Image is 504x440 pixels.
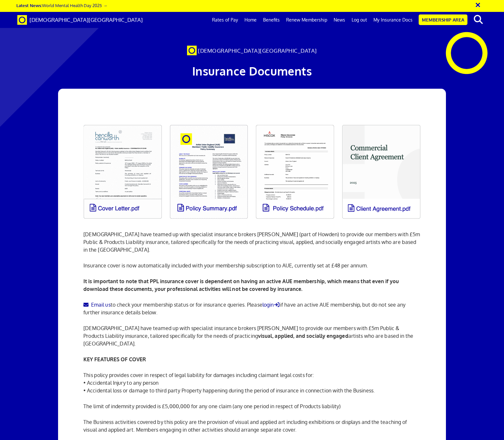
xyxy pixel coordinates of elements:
[262,301,280,308] a: login
[209,12,241,28] a: Rates of Pay
[192,64,312,78] span: Insurance Documents
[13,12,148,28] a: Brand [DEMOGRAPHIC_DATA][GEOGRAPHIC_DATA]
[30,16,143,23] span: [DEMOGRAPHIC_DATA][GEOGRAPHIC_DATA]
[83,371,420,394] p: This policy provides cover in respect of legal liability for damages including claimant legal cos...
[83,278,399,292] b: It is important to note that PPL insurance cover is dependent on having an active AUE membership,...
[83,402,420,410] p: The limit of indemnity provided is £5,000,000 for any one claim (any one period in respect of Pro...
[83,324,420,347] p: [DEMOGRAPHIC_DATA] have teamed up with specialist insurance brokers [PERSON_NAME] to provide our ...
[16,3,42,8] strong: Latest News:
[370,12,416,28] a: My Insurance Docs
[330,12,348,28] a: News
[83,301,420,316] p: to check your membership status or for insurance queries. Please if have an active AUE membership...
[241,12,260,28] a: Home
[419,14,467,25] a: Membership Area
[283,12,330,28] a: Renew Membership
[83,301,110,308] a: Email us
[469,13,488,26] button: search
[83,223,420,254] p: [DEMOGRAPHIC_DATA] have teamed up with specialist insurance brokers [PERSON_NAME] (part of Howden...
[198,47,317,54] span: [DEMOGRAPHIC_DATA][GEOGRAPHIC_DATA]
[258,333,348,339] strong: visual, applied, and socially engaged
[83,418,420,434] p: The Business activities covered by this policy are the provision of visual and applied art includ...
[260,12,283,28] a: Benefits
[83,356,146,363] strong: KEY FEATURES OF COVER
[83,262,420,269] p: Insurance cover is now automatically included with your membership subscription to AUE, currently...
[348,12,370,28] a: Log out
[16,3,107,8] a: Latest News:World Mental Health Day 2025 →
